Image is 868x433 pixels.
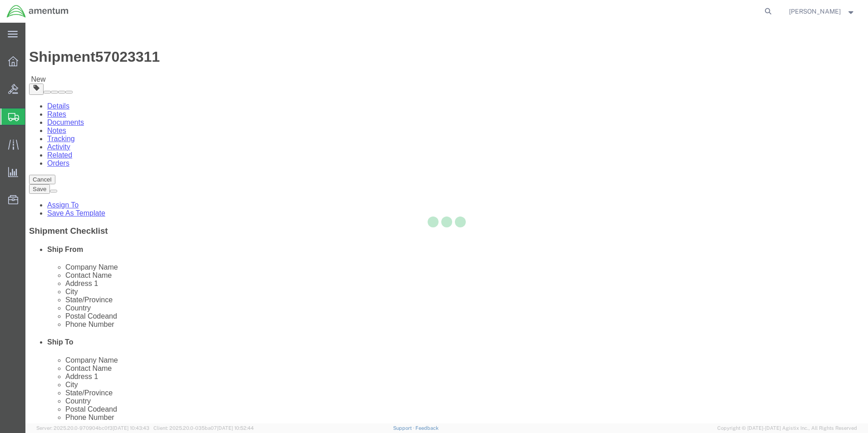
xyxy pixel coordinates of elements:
span: Server: 2025.20.0-970904bc0f3 [36,425,149,431]
span: [DATE] 10:43:43 [113,425,149,431]
span: Copyright © [DATE]-[DATE] Agistix Inc., All Rights Reserved [717,424,857,432]
img: logo [6,5,69,18]
a: Support [393,425,416,431]
button: [PERSON_NAME] [789,6,856,17]
span: [DATE] 10:52:44 [217,425,254,431]
a: Feedback [415,425,439,431]
span: Client: 2025.20.0-035ba07 [153,425,254,431]
span: Susan Mitchell-Robertson [789,6,841,16]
